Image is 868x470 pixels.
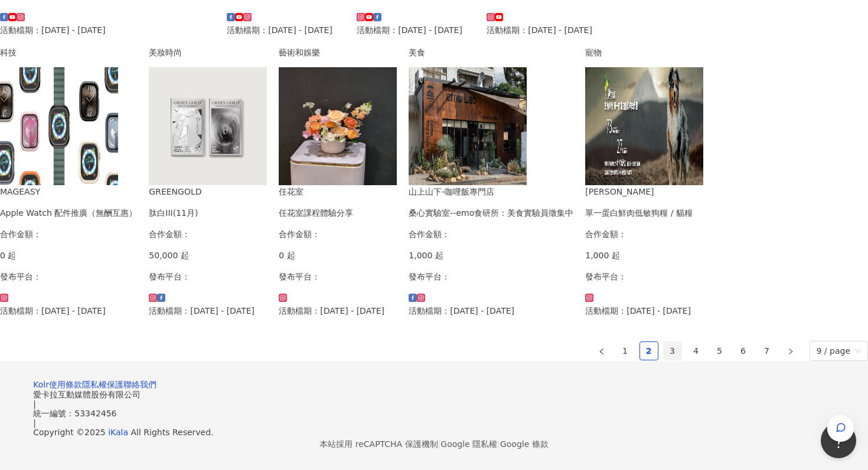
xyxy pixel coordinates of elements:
[227,24,345,37] p: 活動檔期：[DATE] - [DATE]
[33,390,835,399] div: 愛卡拉互動媒體股份有限公司
[640,342,658,360] a: 2
[440,439,497,449] a: Google 隱私權
[592,341,611,360] button: left
[592,341,611,360] li: Previous Page
[497,439,500,449] span: |
[585,304,703,317] p: 活動檔期：[DATE] - [DATE]
[33,409,835,418] div: 統一編號：53342456
[585,228,703,241] p: 合作金額：
[279,270,397,283] p: 發布平台：
[787,348,794,355] span: right
[279,249,397,262] p: 0 起
[735,342,752,360] a: 6
[82,380,123,389] a: 隱私權保護
[758,341,776,360] li: 7
[409,67,527,185] img: 情緒食光實驗計畫
[409,270,573,283] p: 發布平台：
[616,342,634,360] a: 1
[585,185,703,198] div: [PERSON_NAME]
[438,439,441,449] span: |
[149,270,267,283] p: 發布平台：
[279,206,397,219] div: 任花室課程體驗分享
[585,249,703,262] p: 1,000 起
[33,399,36,409] span: |
[279,228,397,241] p: 合作金額：
[279,67,397,185] img: 插花互惠體驗
[149,249,267,262] p: 50,000 起
[821,423,856,458] iframe: Help Scout Beacon - Open
[664,342,681,360] a: 3
[357,24,475,37] p: 活動檔期：[DATE] - [DATE]
[585,46,703,59] div: 寵物
[734,341,753,360] li: 6
[123,380,156,389] a: 聯絡我們
[409,206,573,219] div: 桑心實驗室--emo食研所：美食實驗員徵集中
[108,428,128,437] a: iKala
[279,304,397,317] p: 活動檔期：[DATE] - [DATE]
[149,185,267,198] div: GREENGOLD
[616,341,635,360] li: 1
[663,341,682,360] li: 3
[687,342,705,360] a: 4
[33,380,49,389] a: Kolr
[33,428,835,437] div: Copyright © 2025 All Rights Reserved.
[781,341,800,360] button: right
[585,67,703,185] img: ⭐單一蛋白鮮肉低敏狗糧 / 貓糧
[585,206,703,219] div: 單一蛋白鮮肉低敏狗糧 / 貓糧
[781,341,800,360] li: Next Page
[758,342,776,360] a: 7
[598,348,605,355] span: left
[409,304,573,317] p: 活動檔期：[DATE] - [DATE]
[149,304,267,317] p: 活動檔期：[DATE] - [DATE]
[49,380,82,389] a: 使用條款
[710,341,729,360] li: 5
[279,46,397,59] div: 藝術和娛樂
[149,228,267,241] p: 合作金額：
[149,67,267,185] img: 肽白Ⅵ
[319,437,548,451] span: 本站採用 reCAPTCHA 保護機制
[639,341,658,360] li: 2
[409,249,573,262] p: 1,000 起
[279,185,397,198] div: 任花室
[817,341,862,360] span: 9 / page
[409,46,573,59] div: 美食
[585,270,703,283] p: 發布平台：
[149,46,267,59] div: 美妝時尚
[33,418,36,428] span: |
[409,228,573,241] p: 合作金額：
[687,341,706,360] li: 4
[711,342,729,360] a: 5
[487,24,750,37] p: 活動檔期：[DATE] - [DATE]
[149,206,267,219] div: 肽白III(11月)
[500,439,549,449] a: Google 條款
[409,185,573,198] div: 山上山下-咖哩飯專門店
